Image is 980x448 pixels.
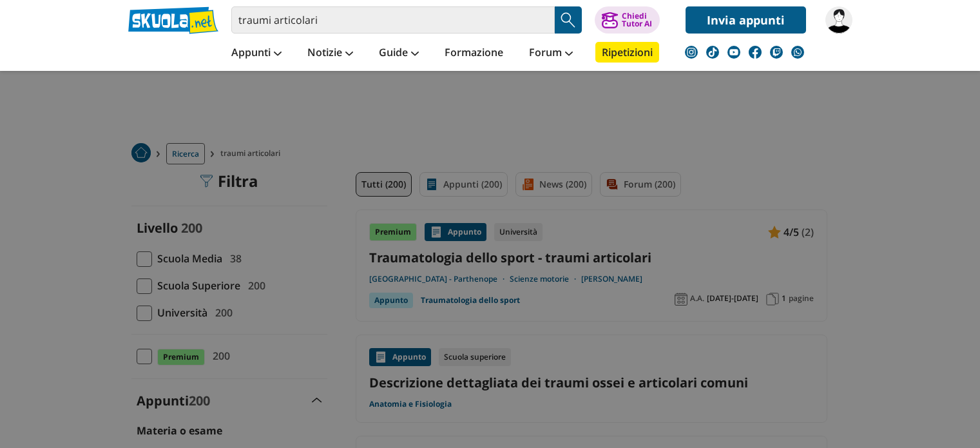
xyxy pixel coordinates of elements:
a: Invia appunti [686,6,806,34]
img: francyroma [825,6,852,34]
a: Formazione [441,42,506,65]
img: Cerca appunti, riassunti o versioni [559,10,578,30]
img: youtube [727,46,740,59]
button: Search Button [555,6,582,34]
div: Chiedi Tutor AI [622,12,652,28]
input: Cerca appunti, riassunti o versioni [231,6,555,34]
img: instagram [685,46,698,59]
button: ChiediTutor AI [595,6,660,34]
a: Forum [526,42,576,65]
a: Guide [376,42,422,65]
a: Appunti [228,42,285,65]
a: Ripetizioni [595,42,659,63]
img: facebook [749,46,762,59]
img: tiktok [706,46,719,59]
img: twitch [770,46,783,59]
img: WhatsApp [791,46,804,59]
a: Notizie [304,42,356,65]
